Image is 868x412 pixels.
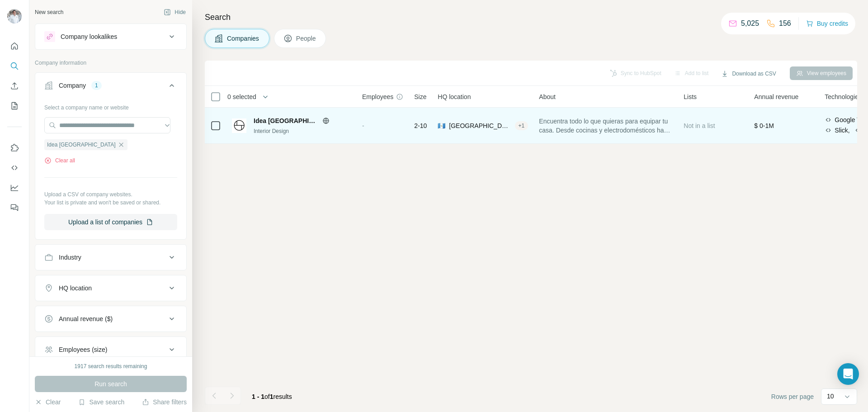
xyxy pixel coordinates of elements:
[7,98,22,114] button: My lists
[296,34,317,43] span: People
[35,398,61,407] button: Clear
[47,141,116,149] span: Idea [GEOGRAPHIC_DATA]
[142,398,187,407] button: Share filters
[59,253,81,262] div: Industry
[59,345,107,354] div: Employees (size)
[539,92,556,101] span: About
[44,156,75,165] button: Clear all
[157,5,192,19] button: Hide
[35,339,186,360] button: Employees (size)
[44,214,177,230] button: Upload a list of companies
[362,122,364,129] span: -
[7,78,22,94] button: Enrich CSV
[44,190,177,199] p: Upload a CSV of company websites.
[7,9,22,24] img: Avatar
[35,246,186,268] button: Industry
[35,8,63,16] div: New search
[264,393,270,400] span: of
[227,34,260,43] span: Companies
[779,18,791,29] p: 156
[35,308,186,330] button: Annual revenue ($)
[754,122,774,129] span: $ 0-1M
[449,121,511,130] span: [GEOGRAPHIC_DATA]
[35,277,186,299] button: HQ location
[35,75,186,100] button: Company1
[232,118,246,133] img: Logo of Idea Italia
[254,127,351,135] div: Interior Design
[227,92,256,101] span: 0 selected
[684,122,715,129] span: Not in a list
[7,160,22,176] button: Use Surfe API
[270,393,274,400] span: 1
[78,398,124,407] button: Save search
[7,140,22,156] button: Use Surfe on LinkedIn
[59,81,86,90] div: Company
[715,67,782,81] button: Download as CSV
[252,393,292,400] span: results
[837,363,859,385] div: Open Intercom Messenger
[754,92,798,101] span: Annual revenue
[741,18,759,29] p: 5,025
[7,58,22,74] button: Search
[7,199,22,216] button: Feedback
[7,180,22,196] button: Dashboard
[835,126,849,135] span: Slick,
[827,392,834,401] p: 10
[252,393,264,400] span: 1 - 1
[75,362,147,370] div: 1917 search results remaining
[7,38,22,54] button: Quick start
[35,26,186,47] button: Company lookalikes
[91,81,102,90] div: 1
[438,92,471,101] span: HQ location
[362,92,393,101] span: Employees
[515,122,528,130] div: + 1
[806,17,848,30] button: Buy credits
[35,59,187,67] p: Company information
[44,100,177,112] div: Select a company name or website
[205,11,857,24] h4: Search
[414,121,427,130] span: 2-10
[61,32,117,41] div: Company lookalikes
[59,284,92,293] div: HQ location
[539,117,673,135] span: Encuentra todo lo que quieras para equipar tu casa. Desde cocinas y electrodomésticos hasta pisos...
[414,92,426,101] span: Size
[44,199,177,207] p: Your list is private and won't be saved or shared.
[59,314,113,323] div: Annual revenue ($)
[254,116,318,125] span: Idea [GEOGRAPHIC_DATA]
[771,392,814,401] span: Rows per page
[825,92,862,101] span: Technologies
[684,92,697,101] span: Lists
[438,121,445,130] span: 🇬🇹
